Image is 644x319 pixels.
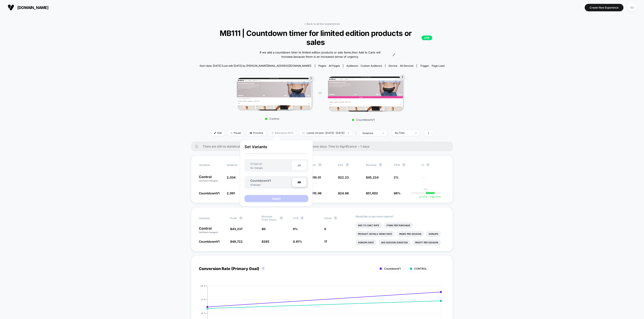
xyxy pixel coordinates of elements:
img: end [383,133,384,134]
span: + [430,195,431,198]
span: 265 [264,240,269,243]
span: Original [246,162,266,165]
li: Pages Per Session [397,231,424,237]
li: Add To Cart Rate [355,222,382,228]
span: 0 % [293,227,298,231]
p: Control [199,227,226,234]
button: ? [239,216,243,220]
tspan: 28 % [200,285,206,287]
span: Pause [227,130,244,136]
button: BD [627,3,638,12]
span: Profit [230,217,237,220]
span: 28.77 % [428,195,441,198]
tspan: 21 % [201,298,206,301]
span: Revenue [366,163,377,167]
span: $ [230,227,243,231]
span: Variation [199,215,222,221]
span: OTW [394,163,417,167]
span: 0.81 % [293,240,302,243]
span: VS [318,91,322,95]
button: ? [426,163,430,167]
span: 98% [394,191,401,195]
button: [DOMAIN_NAME] [6,4,50,11]
span: Edit [211,130,225,136]
img: rebalance [272,132,274,134]
img: Visually logo [8,4,14,11]
button: ? [334,216,337,220]
img: end [348,133,349,133]
span: (without changes) [199,179,218,182]
img: edit [214,132,216,134]
div: No changes [246,167,267,169]
button: ? [346,163,349,167]
span: 43,237 [232,227,243,231]
div: 2 [400,74,405,80]
span: CONTROL [414,267,427,270]
span: 45,224 [368,176,379,179]
span: If we add a countdown timer to limited edition products or sale items,then Add to Carts will incr... [249,50,392,59]
tspan: 14 % [201,312,206,315]
span: $ [230,240,243,243]
span: Allocation: 50% [269,130,297,136]
button: Create New Experience [585,4,623,11]
div: Trigger: [420,64,444,67]
span: 49,722 [232,240,243,243]
span: all pages [329,64,340,67]
span: 2,034 [227,176,236,179]
span: MB111 | Countdown timer for limited edition products or sales [212,29,432,47]
span: 24.68 [340,191,349,195]
span: $ [366,191,378,195]
span: Device: [385,64,417,67]
li: Profit Per Session [413,239,441,245]
div: BD [628,3,636,12]
span: CountdownV1 [250,179,271,182]
button: ? [261,267,265,270]
span: all devices [400,64,413,67]
span: Preview [246,130,267,136]
div: Audience: [346,64,382,67]
button: ? [402,163,405,167]
span: Page Load [432,64,444,67]
div: 2 [309,76,314,81]
a: < Back to all live experiences [304,22,340,25]
span: $ [262,240,269,243]
span: Variation [199,163,222,167]
img: Control main [237,78,312,109]
span: 51,602 [368,191,378,195]
div: Pages: [318,64,340,67]
span: CountdownV1 [384,267,401,270]
li: Signups Rate [355,239,376,245]
button: ? [318,163,322,167]
span: --- [422,176,445,182]
img: end [415,133,417,133]
p: Control [235,117,310,120]
p: LIVE [422,35,432,40]
span: PSV [338,163,343,167]
div: sessions [362,131,379,135]
span: Sessions [227,163,237,167]
img: CountdownV1 main [328,77,403,111]
span: CTR [293,217,298,220]
span: (without changes) [199,231,218,233]
p: | [425,191,426,194]
li: Product Details Views Rate [355,231,395,237]
p: Control [199,175,222,182]
span: $ [338,191,349,195]
button: ? [280,216,283,220]
span: Custom Audience [361,64,382,67]
p: Would like to see more reports? [355,215,445,218]
span: Latest Version: [DATE] - [DATE] [299,130,352,136]
span: CountdownV1 [199,240,219,243]
span: 2% [394,176,399,179]
p: 0% [424,188,428,191]
span: Clicks [324,217,332,220]
span: CI [422,163,445,167]
li: Signups [426,231,441,237]
span: 0 [264,227,265,231]
span: Revenue From Clicks [262,215,277,221]
span: 0.77 % [419,195,428,198]
button: ? [379,163,382,167]
span: 22.23 [340,176,349,179]
p: CountdownV1 [326,118,401,121]
span: $ [338,176,349,179]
